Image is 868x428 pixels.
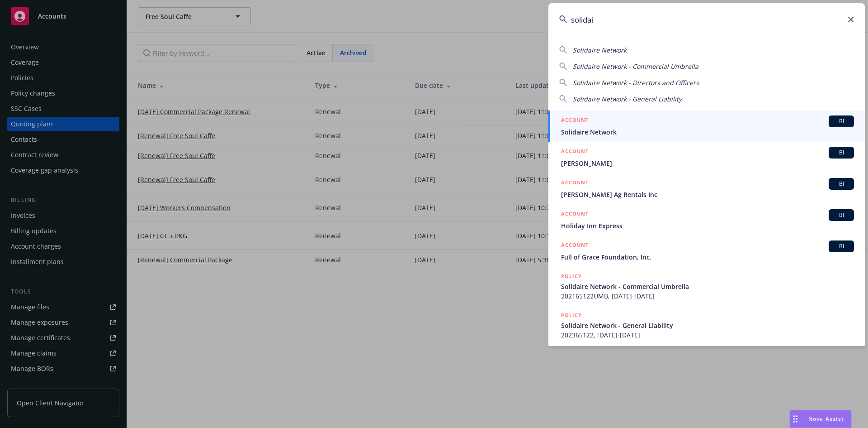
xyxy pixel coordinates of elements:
h5: POLICY [561,272,582,281]
span: Solidaire Network [573,46,627,54]
span: 202165122UMB, [DATE]-[DATE] [561,291,854,301]
a: ACCOUNTBIHoliday Inn Express [548,204,865,236]
h5: ACCOUNT [561,147,589,158]
button: Nova Assist [789,410,852,428]
div: Drag to move [790,410,801,428]
h5: ACCOUNT [561,178,589,189]
h5: ACCOUNT [561,209,589,220]
h5: ACCOUNT [561,115,589,126]
span: [PERSON_NAME] [561,159,854,168]
a: ACCOUNTBI[PERSON_NAME] [548,142,865,173]
span: Solidaire Network - Directors and Officers [573,78,699,87]
span: BI [832,149,850,157]
span: Nova Assist [808,415,844,423]
span: Solidaire Network - Commercial Umbrella [561,282,854,291]
a: ACCOUNTBI[PERSON_NAME] Ag Rentals Inc [548,173,865,204]
span: 202365122, [DATE]-[DATE] [561,330,854,340]
input: Search... [548,3,865,36]
h5: ACCOUNT [561,240,589,251]
span: [PERSON_NAME] Ag Rentals Inc [561,190,854,199]
h5: POLICY [561,311,582,320]
span: BI [832,180,850,188]
span: Solidaire Network - Commercial Umbrella [573,62,698,71]
span: Holiday Inn Express [561,221,854,231]
span: Full of Grace Foundation, Inc. [561,252,854,262]
span: BI [832,242,850,250]
a: POLICYSolidaire Network - General Liability202365122, [DATE]-[DATE] [548,306,865,345]
span: Solidaire Network - General Liability [561,321,854,330]
span: Solidaire Network - General Liability [573,95,682,103]
span: BI [832,211,850,219]
span: Solidaire Network [561,127,854,137]
a: ACCOUNTBISolidaire Network [548,111,865,142]
span: BI [832,117,850,125]
a: POLICYSolidaire Network - Commercial Umbrella202165122UMB, [DATE]-[DATE] [548,267,865,306]
a: ACCOUNTBIFull of Grace Foundation, Inc. [548,236,865,267]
